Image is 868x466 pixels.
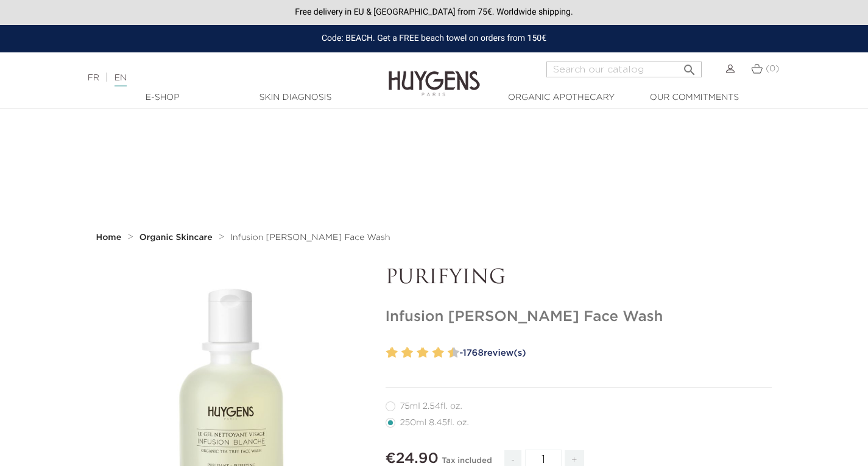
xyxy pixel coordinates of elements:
i:  [682,59,697,74]
label: 6 [420,344,429,362]
label: 9 [445,344,450,362]
label: 5 [414,344,418,362]
label: 3 [399,344,403,362]
label: 1 [384,344,388,362]
a: Organic Apothecary [501,91,623,104]
a: E-Shop [102,91,224,104]
div: | [82,71,353,85]
span: Infusion [PERSON_NAME] Face Wash [230,233,390,242]
span: (0) [766,65,779,73]
a: Our commitments [633,91,755,104]
label: 7 [429,344,434,362]
button:  [679,58,700,74]
p: PURIFYING [386,267,772,290]
label: 8 [435,344,444,362]
h1: Infusion [PERSON_NAME] Face Wash [386,308,772,326]
a: FR [88,74,99,82]
label: 2 [389,344,398,362]
input: Search [546,62,702,77]
label: 4 [404,344,413,362]
a: Organic Skincare [139,233,216,242]
label: 10 [450,344,459,362]
a: -1768review(s) [456,344,772,362]
label: 75ml 2.54fl. oz. [386,401,477,411]
span: 1768 [463,348,484,358]
strong: Home [96,233,122,242]
span: €24.90 [386,451,439,466]
img: Huygens [389,51,480,98]
strong: Organic Skincare [139,233,213,242]
a: Infusion [PERSON_NAME] Face Wash [230,233,390,242]
a: Skin Diagnosis [235,91,356,104]
a: Home [96,233,124,242]
label: 250ml 8.45fl. oz. [386,418,484,428]
a: EN [115,74,127,86]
